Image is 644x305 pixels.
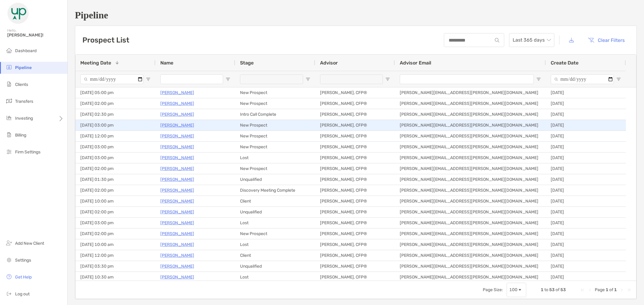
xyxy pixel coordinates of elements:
[385,77,390,82] button: Open Filter Menu
[160,263,194,270] a: [PERSON_NAME]
[235,163,315,174] div: New Prospect
[395,174,546,185] div: [PERSON_NAME][EMAIL_ADDRESS][PERSON_NAME][DOMAIN_NAME]
[5,80,13,88] img: clients icon
[546,218,626,228] div: [DATE]
[546,207,626,217] div: [DATE]
[606,287,608,292] span: 1
[82,36,129,44] h3: Prospect List
[15,291,30,297] span: Log out
[395,196,546,206] div: [PERSON_NAME][EMAIL_ADDRESS][PERSON_NAME][DOMAIN_NAME]
[315,207,395,217] div: [PERSON_NAME], CFP®
[235,272,315,282] div: Lost
[5,148,13,155] img: firm-settings icon
[315,174,395,185] div: [PERSON_NAME], CFP®
[395,218,546,228] div: [PERSON_NAME][EMAIL_ADDRESS][PERSON_NAME][DOMAIN_NAME]
[315,261,395,272] div: [PERSON_NAME], CFP®
[544,287,548,292] span: to
[549,287,555,292] span: 53
[483,287,503,292] div: Page Size:
[160,187,194,194] a: [PERSON_NAME]
[235,87,315,98] div: New Prospect
[395,272,546,282] div: [PERSON_NAME][EMAIL_ADDRESS][PERSON_NAME][DOMAIN_NAME]
[536,77,541,82] button: Open Filter Menu
[15,65,32,70] span: Pipeline
[235,218,315,228] div: Lost
[75,109,155,120] div: [DATE] 02:30 pm
[160,208,194,216] p: [PERSON_NAME]
[5,256,13,263] img: settings icon
[75,196,155,206] div: [DATE] 10:00 am
[75,10,637,21] h1: Pipeline
[400,60,431,66] span: Advisor Email
[7,33,64,38] span: [PERSON_NAME]!
[509,287,517,292] div: 100
[160,121,194,129] p: [PERSON_NAME]
[395,239,546,250] div: [PERSON_NAME][EMAIL_ADDRESS][PERSON_NAME][DOMAIN_NAME]
[395,207,546,217] div: [PERSON_NAME][EMAIL_ADDRESS][PERSON_NAME][DOMAIN_NAME]
[5,64,13,71] img: pipeline icon
[15,99,33,104] span: Transfers
[235,250,315,261] div: Client
[235,196,315,206] div: Client
[160,241,194,248] a: [PERSON_NAME]
[546,185,626,196] div: [DATE]
[160,165,194,172] a: [PERSON_NAME]
[160,100,194,107] a: [PERSON_NAME]
[160,219,194,227] a: [PERSON_NAME]
[146,77,151,82] button: Open Filter Menu
[235,152,315,163] div: Lost
[160,154,194,162] a: [PERSON_NAME]
[315,87,395,98] div: [PERSON_NAME], CFP®
[560,287,566,292] span: 53
[235,98,315,109] div: New Prospect
[588,288,592,292] div: Previous Page
[160,89,194,96] p: [PERSON_NAME]
[235,185,315,196] div: Discovery Meeting Complete
[75,120,155,130] div: [DATE] 03:00 pm
[75,87,155,98] div: [DATE] 05:00 pm
[395,152,546,163] div: [PERSON_NAME][EMAIL_ADDRESS][PERSON_NAME][DOMAIN_NAME]
[15,82,28,87] span: Clients
[315,185,395,196] div: [PERSON_NAME], CFP®
[75,185,155,196] div: [DATE] 02:00 pm
[15,133,26,138] span: Billing
[507,283,526,297] div: Page Size
[75,239,155,250] div: [DATE] 10:00 am
[15,241,44,246] span: Add New Client
[395,120,546,130] div: [PERSON_NAME][EMAIL_ADDRESS][PERSON_NAME][DOMAIN_NAME]
[160,230,194,237] a: [PERSON_NAME]
[556,287,559,292] span: of
[315,218,395,228] div: [PERSON_NAME], CFP®
[160,176,194,183] p: [PERSON_NAME]
[395,131,546,141] div: [PERSON_NAME][EMAIL_ADDRESS][PERSON_NAME][DOMAIN_NAME]
[15,116,33,121] span: Investing
[75,272,155,282] div: [DATE] 10:30 am
[15,275,32,280] span: Get Help
[551,74,614,84] input: Create Date Filter Input
[619,288,624,292] div: Next Page
[235,261,315,272] div: Unqualified
[75,250,155,261] div: [DATE] 12:00 pm
[80,60,111,66] span: Meeting Date
[5,47,13,54] img: dashboard icon
[160,111,194,118] a: [PERSON_NAME]
[546,163,626,174] div: [DATE]
[595,287,605,292] span: Page
[160,197,194,205] a: [PERSON_NAME]
[546,239,626,250] div: [DATE]
[235,109,315,120] div: Intro Call Complete
[395,228,546,239] div: [PERSON_NAME][EMAIL_ADDRESS][PERSON_NAME][DOMAIN_NAME]
[160,143,194,151] p: [PERSON_NAME]
[75,261,155,272] div: [DATE] 03:30 pm
[75,218,155,228] div: [DATE] 03:00 pm
[160,60,173,66] span: Name
[75,131,155,141] div: [DATE] 12:00 pm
